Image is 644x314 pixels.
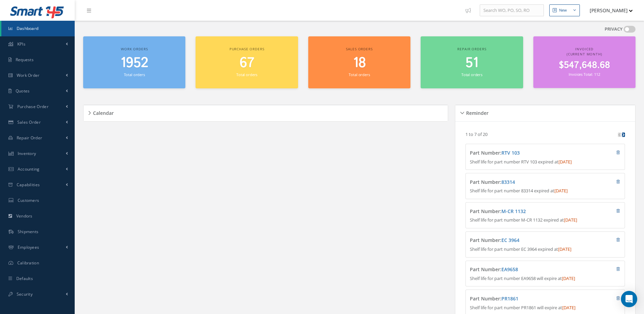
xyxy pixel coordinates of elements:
span: Repair orders [457,47,486,51]
span: [DATE] [558,246,571,252]
span: Defaults [16,276,33,281]
span: : [500,208,526,214]
a: Purchase orders 67 Total orders [196,36,298,88]
span: Calibration [17,260,39,266]
p: Shelf life for part number PR1861 will expire at [470,304,620,311]
span: [DATE] [562,304,575,311]
span: : [500,179,515,185]
span: : [500,266,518,273]
div: New [559,7,567,13]
span: Purchase orders [229,47,264,51]
h5: Calendar [91,108,114,116]
button: [PERSON_NAME] [583,4,633,17]
a: Repair orders 51 Total orders [421,36,523,88]
a: RTV 103 [501,150,520,156]
h4: Part Number [470,209,580,214]
h4: Part Number [470,238,580,243]
span: : [500,237,519,243]
small: Invoices Total: 112 [569,72,600,77]
h5: Reminder [464,108,489,116]
a: EA9658 [501,266,518,273]
span: Security [17,291,33,297]
span: (Current Month) [567,52,602,56]
small: Total orders [124,72,145,77]
div: Open Intercom Messenger [621,291,637,307]
span: Vendors [16,213,33,219]
span: 67 [240,53,254,73]
a: EC 3964 [501,237,519,243]
p: Shelf life for part number EC 3964 expired at [470,246,620,253]
p: 1 to 7 of 20 [465,131,487,137]
span: KPIs [17,41,25,47]
span: Customers [18,197,39,203]
span: Quotes [16,88,30,94]
p: Shelf life for part number M-CR 1132 expired at [470,217,620,224]
span: Sales Order [17,119,41,125]
button: New [549,4,580,16]
span: Inventory [18,151,36,156]
span: 51 [465,53,478,73]
span: Repair Order [17,135,42,141]
h4: Part Number [470,150,580,156]
span: Accounting [18,166,40,172]
a: Invoiced (Current Month) $547,648.68 Invoices Total: 112 [533,36,636,88]
a: M-CR 1132 [501,208,526,214]
span: Work Order [17,72,40,78]
span: 1952 [121,53,148,73]
span: [DATE] [564,217,577,223]
span: : [500,150,520,156]
p: Shelf life for part number EA9658 will expire at [470,275,620,282]
h4: Part Number [470,296,580,302]
span: $547,648.68 [559,59,610,72]
p: Shelf life for part number 83314 expired at [470,188,620,194]
small: Total orders [236,72,257,77]
span: Dashboard [17,25,39,31]
small: Total orders [349,72,370,77]
span: [DATE] [554,188,568,194]
span: Capabilities [17,182,40,188]
span: [DATE] [562,275,575,281]
a: 83314 [501,179,515,185]
span: Work orders [121,47,148,51]
a: PR1861 [501,295,518,302]
h4: Part Number [470,179,580,185]
small: Total orders [461,72,482,77]
p: Shelf life for part number RTV 103 expired at [470,159,620,165]
span: Requests [16,57,34,63]
span: Invoiced [575,47,593,51]
span: Sales orders [346,47,372,51]
input: Search WO, PO, SO, RO [480,4,544,17]
a: Work orders 1952 Total orders [83,36,185,88]
h4: Part Number [470,267,580,273]
span: Purchase Order [17,104,49,109]
span: Shipments [18,229,39,234]
a: Sales orders 18 Total orders [308,36,410,88]
label: PRIVACY [605,26,623,33]
span: Employees [18,244,39,250]
span: : [500,295,518,302]
span: 18 [353,53,366,73]
span: [DATE] [558,159,572,165]
a: Dashboard [1,21,75,36]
